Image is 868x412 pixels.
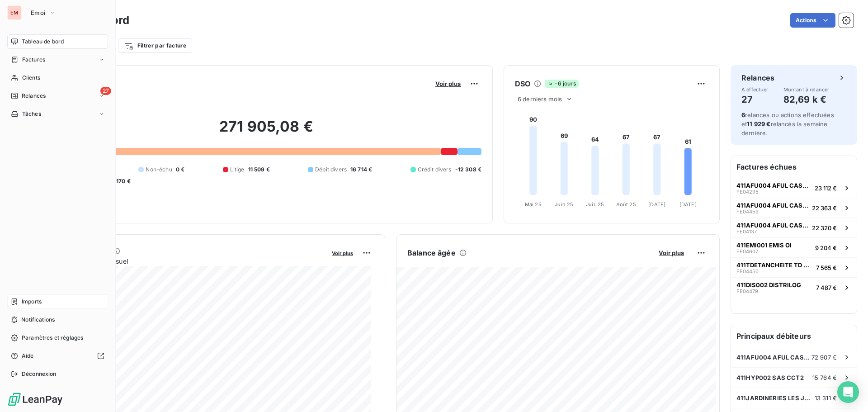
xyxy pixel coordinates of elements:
span: FE04137 [736,229,757,234]
span: -6 jours [545,80,578,88]
span: -12 308 € [455,166,481,174]
span: 6 derniers mois [518,95,562,103]
h6: DSO [515,78,530,89]
span: À effectuer [741,87,769,92]
span: Paramètres et réglages [22,334,83,342]
tspan: [DATE] [648,201,665,208]
button: Voir plus [433,80,463,88]
button: 411DIS002 DISTRILOGFE044797 487 € [731,277,857,297]
span: 11 929 € [747,120,770,128]
span: Clients [22,74,40,82]
tspan: Juin 25 [555,201,573,208]
span: 11 509 € [248,166,270,174]
span: Litige [230,166,245,174]
span: 411HYP002 SAS CCT2 [736,374,804,381]
span: Montant à relancer [783,87,830,92]
span: 411AFU004 AFUL CASABONA [736,182,811,189]
span: 22 363 € [812,204,837,212]
span: FE04479 [736,289,758,294]
span: 411AFU004 AFUL CASABONA [736,202,808,209]
span: 13 311 € [815,394,837,402]
button: 411AFU004 AFUL CASABONAFE0429523 112 € [731,178,857,198]
span: FE04459 [736,209,759,214]
tspan: Mai 25 [525,201,542,208]
span: Aide [22,352,34,360]
h4: 82,69 k € [783,92,830,107]
span: Voir plus [659,249,684,256]
span: 15 764 € [812,374,837,381]
span: FE04295 [736,189,759,194]
span: 72 907 € [811,354,837,361]
span: Débit divers [315,166,347,174]
span: FE04450 [736,269,759,274]
span: Voir plus [332,250,353,256]
tspan: Juil. 25 [586,201,604,208]
h6: Principaux débiteurs [731,325,857,347]
button: Voir plus [329,249,356,257]
button: 411EMI001 EMIS OIFE046079 204 € [731,237,857,257]
span: 411DIS002 DISTRILOG [736,281,801,289]
div: EM [7,5,22,20]
span: Voir plus [435,80,461,87]
span: relances ou actions effectuées et relancés la semaine dernière. [741,111,834,137]
button: Filtrer par facture [118,38,192,53]
h6: Balance âgée [407,247,456,258]
span: Factures [22,56,45,64]
span: Non-échu [146,166,172,174]
span: Notifications [21,316,55,324]
span: 7 487 € [816,284,837,291]
span: Relances [22,92,46,100]
span: Déconnexion [22,370,57,378]
h6: Factures échues [731,156,857,178]
button: Voir plus [656,249,687,257]
span: 411EMI001 EMIS OI [736,242,792,249]
span: Imports [22,298,42,306]
img: Logo LeanPay [7,392,63,407]
span: 411AFU004 AFUL CASABONA [736,354,811,361]
span: 16 714 € [350,166,372,174]
span: Emoi [31,9,45,16]
span: -170 € [113,177,131,185]
span: 411JARDINERIES LES JARDINERIES DE BOURBON [736,394,815,402]
button: 411AFU004 AFUL CASABONAFE0413722 320 € [731,218,857,237]
span: 0 € [176,166,184,174]
span: 411TDETANCHEITE TD ETANCHEITE [736,261,812,269]
span: Chiffre d'affaires mensuel [51,256,325,266]
tspan: Août 25 [616,201,636,208]
span: 22 320 € [812,224,837,232]
span: Tableau de bord [22,38,64,46]
h4: 27 [741,92,769,107]
span: 6 [741,111,745,118]
button: 411TDETANCHEITE TD ETANCHEITEFE044507 565 € [731,257,857,277]
span: Tâches [22,110,41,118]
button: 411AFU004 AFUL CASABONAFE0445922 363 € [731,198,857,218]
span: 411AFU004 AFUL CASABONA [736,222,808,229]
span: 23 112 € [815,185,837,192]
span: 7 565 € [816,264,837,271]
span: FE04607 [736,249,758,254]
h2: 271 905,08 € [51,118,481,145]
span: Crédit divers [418,166,452,174]
span: 9 204 € [815,244,837,251]
h6: Relances [741,72,774,83]
a: Aide [7,349,108,363]
span: 27 [100,87,111,95]
div: Open Intercom Messenger [837,381,859,403]
tspan: [DATE] [679,201,697,208]
button: Actions [790,13,835,28]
